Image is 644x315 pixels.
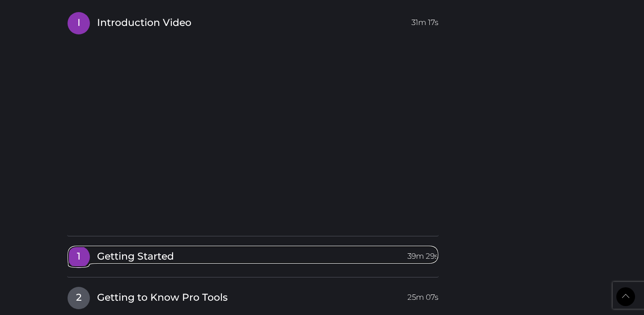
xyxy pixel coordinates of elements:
span: I [68,12,90,34]
span: Getting Started [97,250,174,264]
span: 39m 29s [407,246,438,262]
span: Introduction Video [97,16,191,30]
span: 31m 17s [411,12,438,28]
a: IIntroduction Video31m 17s [67,12,439,30]
span: 1 [68,246,90,268]
a: 1Getting Started39m 29s [67,245,439,264]
span: Getting to Know Pro Tools [97,291,228,305]
a: Back to Top [616,287,635,306]
span: 25m 07s [407,287,438,303]
span: 2 [68,287,90,309]
a: 2Getting to Know Pro Tools25m 07s [67,286,439,305]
